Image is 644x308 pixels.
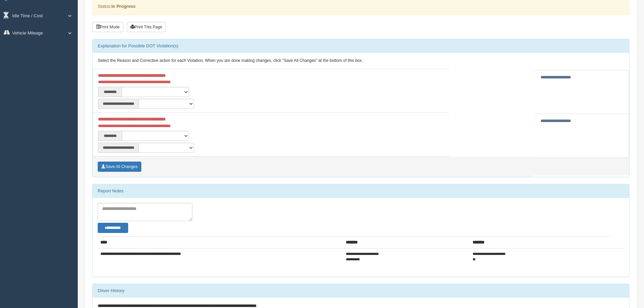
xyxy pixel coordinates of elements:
button: Print Mode [92,22,123,32]
div: Select the Reason and Corrective action for each Violation. When you are done making changes, cli... [93,53,629,69]
strong: In Progress [111,4,136,9]
div: Driver History [93,284,629,298]
button: Save [98,162,141,172]
button: Change Filter Options [98,223,128,233]
div: Explanation for Possible DOT Violation(s) [93,39,629,53]
div: Report Notes [93,184,629,198]
button: Print This Page [127,22,166,32]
